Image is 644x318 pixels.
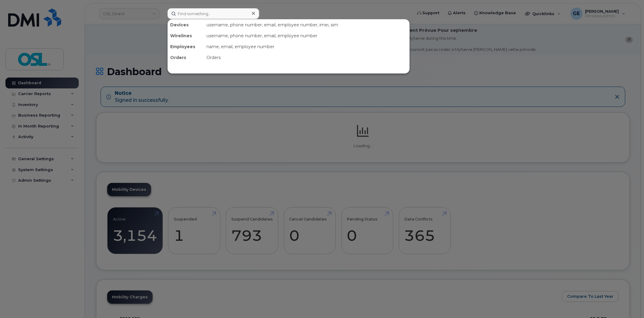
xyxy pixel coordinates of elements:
div: Wirelines [168,30,204,41]
div: name, email, employee number [204,41,409,52]
div: username, phone number, email, employee number [204,30,409,41]
div: username, phone number, email, employee number, imei, sim [204,19,409,30]
div: Orders [204,52,409,63]
div: Orders [168,52,204,63]
div: Devices [168,19,204,30]
div: Employees [168,41,204,52]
